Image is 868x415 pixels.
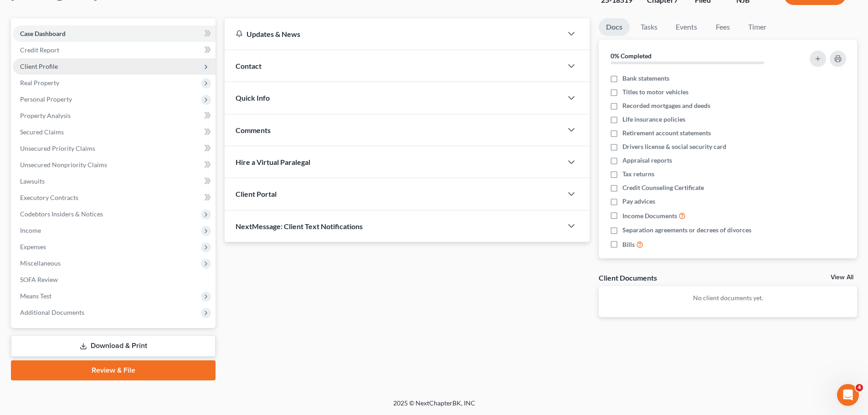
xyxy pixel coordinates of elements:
[13,140,216,157] a: Unsecured Priority Claims
[20,95,72,103] span: Personal Property
[20,226,41,234] span: Income
[668,18,704,36] a: Events
[236,93,270,102] span: Quick Info
[606,293,850,302] p: No client documents yet.
[11,335,216,357] a: Download & Print
[622,225,751,235] span: Separation agreements or decrees of divorces
[837,384,859,406] iframe: Intercom live chat
[622,128,711,138] span: Retirement account statements
[236,190,277,198] span: Client Portal
[20,144,95,152] span: Unsecured Priority Claims
[831,274,853,281] a: View All
[622,156,672,165] span: Appraisal reports
[20,243,46,251] span: Expenses
[20,276,58,283] span: SOFA Review
[20,210,103,218] span: Codebtors Insiders & Notices
[599,18,630,36] a: Docs
[20,128,64,136] span: Secured Claims
[20,259,61,267] span: Miscellaneous
[13,108,216,124] a: Property Analysis
[13,157,216,173] a: Unsecured Nonpriority Claims
[622,74,669,83] span: Bank statements
[236,222,363,231] span: NextMessage: Client Text Notifications
[236,158,310,166] span: Hire a Virtual Paralegal
[20,292,51,300] span: Means Test
[622,87,688,97] span: Titles to motor vehicles
[20,194,78,201] span: Executory Contracts
[13,42,216,58] a: Credit Report
[13,190,216,206] a: Executory Contracts
[20,112,71,119] span: Property Analysis
[175,399,694,415] div: 2025 © NextChapterBK, INC
[633,18,665,36] a: Tasks
[741,18,774,36] a: Timer
[236,29,551,39] div: Updates & News
[622,101,710,110] span: Recorded mortgages and deeds
[20,62,58,70] span: Client Profile
[236,61,262,70] span: Contact
[13,272,216,288] a: SOFA Review
[20,177,45,185] span: Lawsuits
[622,169,654,179] span: Tax returns
[13,26,216,42] a: Case Dashboard
[599,273,657,282] div: Client Documents
[622,183,704,192] span: Credit Counseling Certificate
[611,52,652,60] strong: 0% Completed
[622,197,655,206] span: Pay advices
[20,79,59,87] span: Real Property
[20,308,84,316] span: Additional Documents
[236,126,271,134] span: Comments
[20,46,59,54] span: Credit Report
[622,142,726,151] span: Drivers license & social security card
[11,360,216,380] a: Review & File
[20,30,66,37] span: Case Dashboard
[622,240,635,249] span: Bills
[708,18,737,36] a: Fees
[622,211,677,220] span: Income Documents
[622,115,685,124] span: Life insurance policies
[20,161,107,169] span: Unsecured Nonpriority Claims
[13,173,216,190] a: Lawsuits
[13,124,216,140] a: Secured Claims
[856,384,863,391] span: 4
